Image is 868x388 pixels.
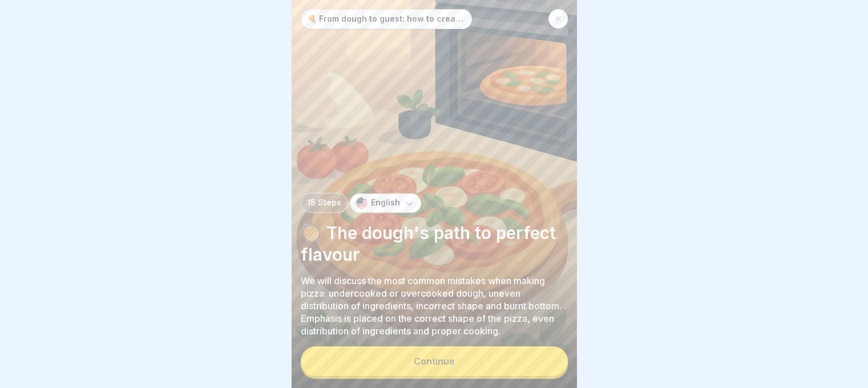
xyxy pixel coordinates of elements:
div: Continue [414,356,455,366]
p: We will discuss the most common mistakes when making pizza: undercooked or overcooked dough, unev... [301,274,568,337]
p: English [371,198,400,208]
img: us.svg [356,197,368,209]
p: 15 Steps [307,198,341,208]
p: 🍕 From dough to guest: how to create the perfect pizza every day [307,14,466,24]
button: Continue [301,346,568,376]
p: 🥘 The dough's path to perfect flavour [301,222,568,265]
